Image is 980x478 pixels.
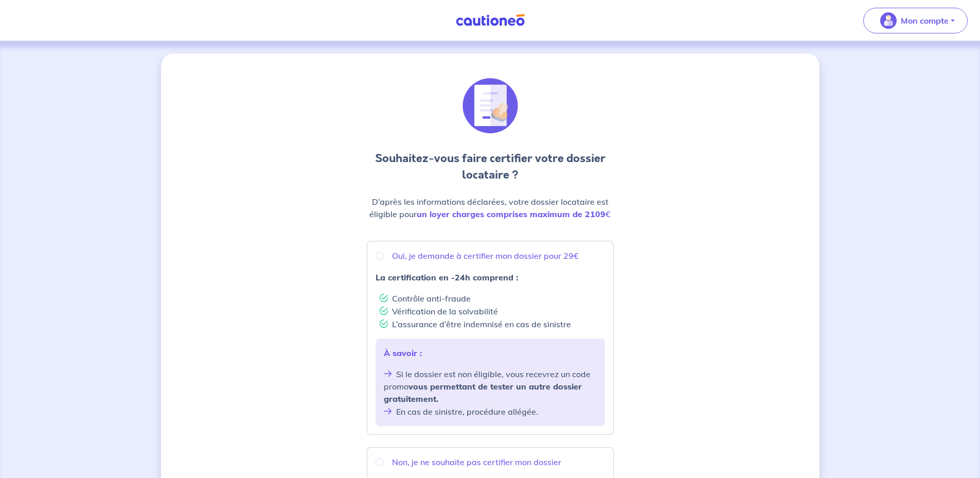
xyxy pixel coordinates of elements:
button: illu_account_valid_menu.svgMon compte [863,8,968,33]
p: Oui, je demande à certifier mon dossier pour 29€ [392,250,579,262]
li: L’assurance d’être indemnisé en cas de sinistre [380,317,605,330]
img: Cautioneo [452,14,529,27]
strong: un loyer charges comprises maximum de 2109 [417,209,605,219]
strong: La certification en -24h comprend : [376,272,518,282]
h3: Souhaitez-vous faire certifier votre dossier locataire ? [367,150,614,183]
p: Non, je ne souhaite pas certifier mon dossier [392,456,561,468]
li: Contrôle anti-fraude [380,292,605,305]
li: Vérification de la solvabilité [380,305,605,317]
p: Mon compte [901,14,949,27]
img: illu_account_valid_menu.svg [880,12,897,29]
p: D’après les informations déclarées, votre dossier locataire est éligible pour [367,196,614,220]
strong: vous permettant de tester un autre dossier gratuitement. [384,381,582,404]
strong: À savoir : [384,348,422,358]
li: Si le dossier est non éligible, vous recevrez un code promo [384,367,597,405]
li: En cas de sinistre, procédure allégée. [384,405,597,418]
em: € [417,209,611,219]
img: illu_document_valid.svg [462,78,518,134]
